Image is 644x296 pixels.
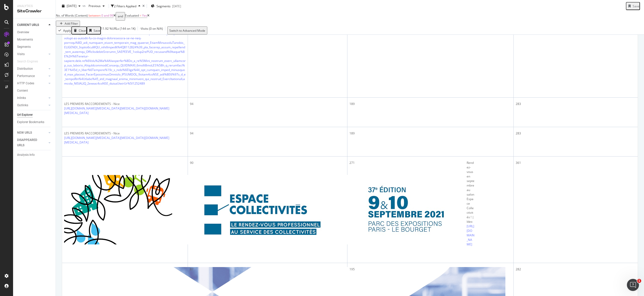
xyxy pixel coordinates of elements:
div: Segments [17,44,31,50]
div: 195 [349,267,511,272]
a: Segments [17,44,52,50]
div: NEW URLS [17,130,32,135]
a: CURRENT URLS [17,22,47,28]
a: Distribution [17,66,47,71]
div: 283 [516,102,636,106]
button: Segments[DATE] [149,2,183,10]
div: Analytics [17,4,52,8]
button: Add Filter [56,21,80,26]
div: HTTP Codes [17,81,34,86]
a: [URL][DOMAIN_NAME] [467,224,474,246]
a: Movements [17,37,52,42]
div: 94 [190,102,345,106]
a: lorem://ipsumd-sitamet.cons.ad/eli/s/doeiusmodt/-/incid_utlaboree/5dolor9maGNA/aliquae/adminimv-q... [64,4,186,86]
a: Url Explorer [17,112,52,118]
a: Performance [17,73,47,79]
div: 189 [349,131,511,136]
span: between [89,13,101,18]
div: 11.92 % URLs ( 144 on 1K ) [101,26,136,34]
div: Save [633,4,639,8]
div: Switch to Advanced Mode [169,28,205,33]
div: Add Filter [65,21,78,26]
a: Explorer Bookmarks [17,120,52,125]
iframe: Intercom live chat [627,279,639,291]
button: 2 Filters Applied [111,2,142,10]
div: Analysis Info [17,152,35,158]
div: CURRENT URLS [17,22,39,28]
div: 2 Filters Applied [114,4,136,8]
div: Overview [17,30,29,35]
div: 282 [516,267,636,272]
div: 271 [349,161,511,165]
div: Rendez-vous en septembre au salon Espace Collectivités ! | Idex [467,161,474,224]
div: LES PREMIERS RACCORDEMENTS - Nice [64,102,186,106]
span: Previous [87,4,101,8]
span: Segments [156,4,171,8]
a: Overview [17,30,52,35]
span: Evaluated [125,13,139,18]
img: main image [64,175,467,244]
div: times [142,5,145,8]
a: Visits [17,52,47,57]
div: Inlinks [17,95,26,101]
div: Search Engines [17,59,38,64]
button: and [116,12,125,21]
div: 361 [516,161,636,165]
div: 90 [190,161,345,165]
div: Url Explorer [17,112,33,118]
div: Outlinks [17,103,28,108]
a: [URL][DOMAIN_NAME][MEDICAL_DATA][MEDICAL_DATA][DOMAIN_NAME][MEDICAL_DATA] [64,106,169,115]
div: Content [17,88,28,93]
a: NEW URLS [17,130,47,135]
div: - Visits ( 0 on N/A ) [140,26,163,34]
button: Save [626,2,640,10]
a: Search Engines [17,59,43,64]
a: HTTP Codes [17,81,47,86]
button: Switch to Advanced Mode [167,26,207,34]
div: Explorer Bookmarks [17,120,44,125]
div: Performance [17,73,35,79]
span: vs [83,3,87,8]
button: Apply [56,26,71,34]
div: 94 [190,131,345,136]
div: DISAPPEARED URLS [17,137,43,148]
button: Save [87,26,101,34]
div: LES PREMIERS RACCORDEMENTS - Nice [64,131,186,136]
a: DISAPPEARED URLS [17,137,47,148]
div: 283 [516,131,636,136]
div: 189 [349,102,511,106]
button: Previous [87,2,107,10]
div: Save [94,28,100,33]
button: [DATE] [60,2,83,10]
span: No. of Words (Content) [56,13,88,18]
span: Yes [142,13,147,18]
div: Apply [63,28,71,33]
a: [URL][DOMAIN_NAME][MEDICAL_DATA][MEDICAL_DATA][DOMAIN_NAME][MEDICAL_DATA] [64,136,169,144]
a: Content [17,88,52,93]
a: Outlinks [17,103,47,108]
a: Analysis Info [17,152,52,158]
span: 0 and 99 [101,13,113,18]
div: Clear [79,28,86,33]
div: 87 [190,267,345,272]
span: = [140,13,141,18]
div: Movements [17,37,33,42]
div: and [118,13,123,20]
div: [DATE] [172,4,181,8]
div: SiteCrawler [17,8,52,14]
button: Clear [71,26,87,34]
span: 2025 Oct. 13th [67,4,76,8]
a: Inlinks [17,95,47,101]
div: Visits [17,52,25,57]
span: 1 [637,279,641,283]
div: Distribution [17,66,33,71]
